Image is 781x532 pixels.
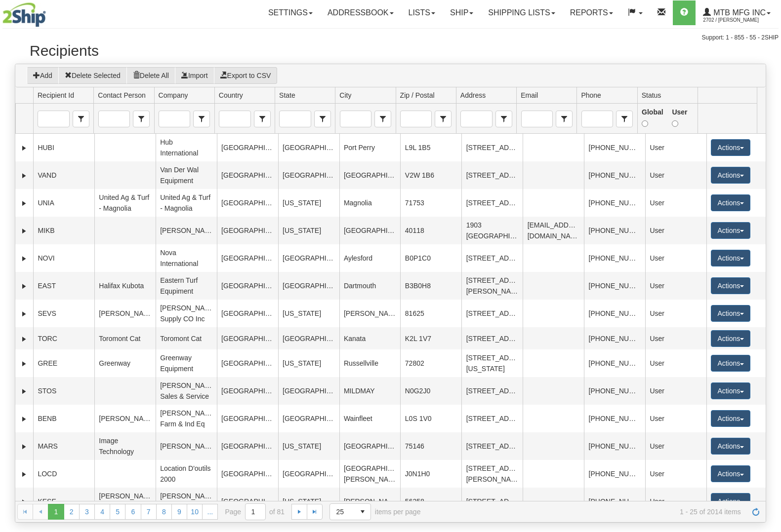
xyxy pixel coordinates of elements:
span: 25 [336,507,349,517]
td: 75146 [400,432,461,460]
a: Expand [19,469,29,479]
input: State [280,111,310,127]
a: MTB MFG INC 2702 / [PERSON_NAME] [696,0,778,25]
button: Actions [711,382,750,399]
td: [PERSON_NAME] [156,432,217,460]
a: Expand [19,171,29,181]
span: Zip / Postal [435,111,452,127]
img: logo2702.jpg [2,2,46,27]
td: User [645,217,706,244]
td: [PHONE_NUMBER] [584,134,645,161]
td: [GEOGRAPHIC_DATA] [217,432,278,460]
td: 40118 [400,217,461,244]
span: select [194,111,209,127]
td: User [645,460,706,488]
a: Expand [19,226,29,236]
td: [GEOGRAPHIC_DATA] [217,327,278,349]
input: City [340,111,371,127]
td: [PHONE_NUMBER] [584,300,645,327]
td: User [645,189,706,217]
a: Expand [19,281,29,291]
a: 4 [94,504,110,520]
td: [PERSON_NAME] [94,405,156,432]
input: Page 1 [246,504,265,520]
td: [GEOGRAPHIC_DATA] [339,161,401,189]
td: [GEOGRAPHIC_DATA] [339,432,401,460]
button: Add [27,67,59,84]
td: [GEOGRAPHIC_DATA] [217,272,278,300]
td: filter cell [396,104,456,134]
td: [GEOGRAPHIC_DATA] [217,134,278,161]
td: 71753 [400,189,461,217]
td: 72802 [400,349,461,377]
td: Aylesford [339,244,401,272]
td: [GEOGRAPHIC_DATA] [278,377,339,405]
td: Kanata [339,327,401,349]
td: User [645,272,706,300]
td: [PERSON_NAME] [156,217,217,244]
td: [STREET_ADDRESS] [461,134,523,161]
button: Actions [711,167,750,184]
td: J0N1H0 [400,460,461,488]
td: [GEOGRAPHIC_DATA] [217,460,278,488]
a: Go to the next page [291,504,307,520]
td: 1903 [GEOGRAPHIC_DATA] [461,217,523,244]
span: City [339,90,351,100]
button: Actions [711,355,750,372]
td: [PHONE_NUMBER] [584,272,645,300]
span: select [133,111,149,127]
td: [STREET_ADDRESS] [461,488,523,515]
span: Status [642,90,661,100]
td: User [645,377,706,405]
td: [PERSON_NAME] Farm & Ind Eq [156,405,217,432]
td: [GEOGRAPHIC_DATA] [217,217,278,244]
td: [GEOGRAPHIC_DATA] [278,244,339,272]
td: User [645,488,706,515]
td: [GEOGRAPHIC_DATA] [339,217,401,244]
td: [STREET_ADDRESS] [461,432,523,460]
td: [STREET_ADDRESS] [461,405,523,432]
td: [PERSON_NAME] [94,300,156,327]
button: Delete Selected [58,67,127,84]
span: Country [219,90,243,100]
label: Global [642,107,669,129]
span: Country [254,111,271,127]
a: Expand [19,198,29,208]
td: [GEOGRAPHIC_DATA] [217,300,278,327]
td: [PHONE_NUMBER] [584,244,645,272]
td: STOS [33,377,94,405]
td: [US_STATE] [278,217,339,244]
span: 1 - 25 of 2014 items [434,508,740,516]
span: select [556,111,572,127]
span: Page sizes drop down [329,503,371,520]
button: Import [175,67,214,84]
a: 2 [64,504,80,520]
td: L0S 1V0 [400,405,461,432]
td: [PHONE_NUMBER] [584,189,645,217]
td: KESE [33,488,94,515]
input: Email [522,111,552,127]
a: 6 [125,504,141,520]
td: [STREET_ADDRESS] [461,161,523,189]
input: Global [642,120,648,127]
td: Location D'outils 2000 [156,460,217,488]
span: Page 1 [48,504,64,520]
td: [GEOGRAPHIC_DATA] [217,405,278,432]
a: 9 [171,504,187,520]
td: [PHONE_NUMBER] [584,405,645,432]
div: grid toolbar [15,64,766,87]
td: filter cell [275,104,335,134]
a: 7 [141,504,157,520]
span: State [279,90,295,100]
a: Expand [19,254,29,264]
td: User [645,349,706,377]
input: Zip / Postal [401,111,431,127]
td: [GEOGRAPHIC_DATA] [217,161,278,189]
td: [US_STATE] [278,432,339,460]
input: Recipient Id [38,111,69,127]
span: Address [460,90,486,100]
button: Actions [711,139,750,156]
td: [GEOGRAPHIC_DATA] [278,327,339,349]
td: [US_STATE] [278,488,339,515]
a: Reports [563,0,620,25]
